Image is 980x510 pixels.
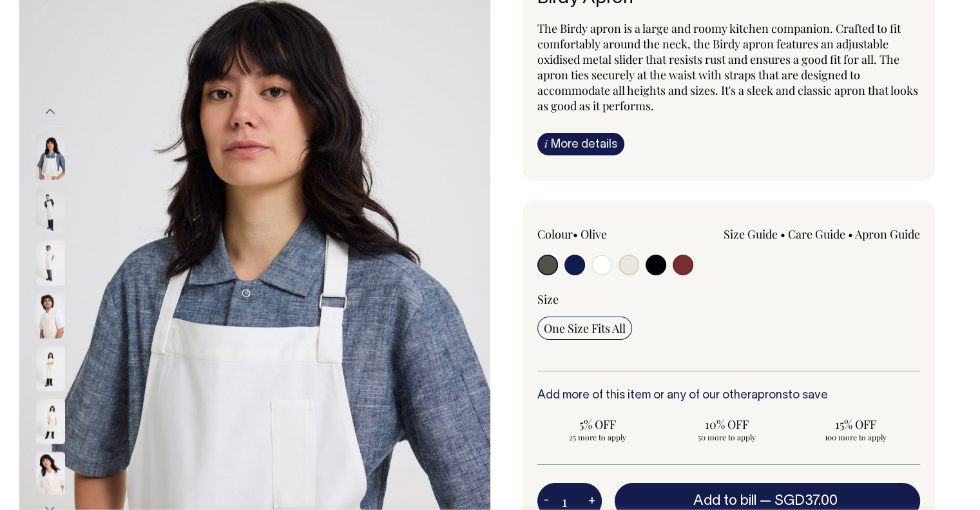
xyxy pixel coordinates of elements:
[537,291,921,307] div: Size
[673,432,781,442] span: 50 more to apply
[544,320,626,336] span: One Size Fits All
[537,413,658,446] input: 5% OFF 25 more to apply
[666,413,787,446] input: 10% OFF 50 more to apply
[36,346,65,391] img: natural
[36,293,65,338] img: natural
[760,495,841,507] span: —
[795,413,916,446] input: 15% OFF 100 more to apply
[724,226,778,242] a: Size Guide
[537,389,921,402] h6: Add more of this item or any of our other to save
[544,137,548,150] span: i
[855,226,920,242] a: Apron Guide
[537,317,632,340] input: One Size Fits All
[673,417,781,432] span: 10% OFF
[848,226,853,242] span: •
[36,188,65,233] img: natural
[788,226,845,242] a: Care Guide
[36,452,65,497] img: natural
[537,226,691,242] div: Colour
[544,432,652,442] span: 25 more to apply
[544,417,652,432] span: 5% OFF
[802,417,910,432] span: 15% OFF
[774,495,838,507] span: SGD37.00
[36,135,65,180] img: off-white
[693,495,756,507] span: Add to bill
[537,21,918,113] span: The Birdy apron is a large and roomy kitchen companion. Crafted to fit comfortably around the nec...
[36,240,65,286] img: natural
[573,226,578,242] span: •
[802,432,910,442] span: 100 more to apply
[537,133,624,155] a: iMore details
[36,399,65,444] img: natural
[780,226,785,242] span: •
[581,226,607,242] label: Olive
[41,97,60,126] button: Previous
[751,390,788,401] a: aprons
